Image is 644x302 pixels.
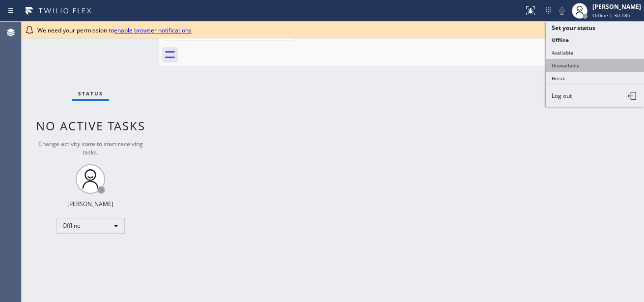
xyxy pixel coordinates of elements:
span: We need your permission to [37,26,192,34]
div: Offline [56,218,125,234]
div: [PERSON_NAME] [67,200,113,208]
span: Offline | 3d 18h [592,12,630,19]
div: [PERSON_NAME] [592,2,641,11]
a: enable browser notifications [114,26,192,34]
button: Mute [555,4,569,18]
span: No active tasks [36,118,145,134]
span: Status [78,90,103,97]
span: Change activity state to start receiving tasks. [38,140,143,156]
